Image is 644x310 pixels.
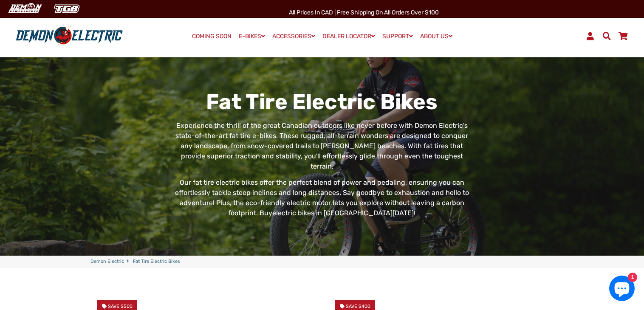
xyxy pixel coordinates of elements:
h1: Fat Tire Electric Bikes [170,89,475,115]
span: Save $400 [346,304,370,309]
a: electric bikes in [GEOGRAPHIC_DATA] [272,209,393,217]
a: DEALER LOCATOR [319,30,378,42]
a: ACCESSORIES [269,30,318,42]
p: Experience the thrill of the great Canadian outdoors like never before with Demon Electric's stat... [170,121,475,172]
img: Demon Electric logo [13,25,126,47]
span: Save $500 [108,304,133,309]
a: COMING SOON [189,31,234,42]
a: E-BIKES [236,30,268,42]
span: Fat Tire Electric Bikes [133,258,180,265]
img: TGB Canada [49,2,84,16]
img: Demon Electric [4,2,45,16]
inbox-online-store-chat: Shopify online store chat [607,276,637,303]
a: Demon Electric [90,258,124,265]
a: ABOUT US [417,30,455,42]
a: SUPPORT [379,30,416,42]
span: All Prices in CAD | Free shipping on all orders over $100 [289,9,439,16]
p: Our fat tire electric bikes offer the perfect blend of power and pedaling, ensuring you can effor... [170,178,475,218]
